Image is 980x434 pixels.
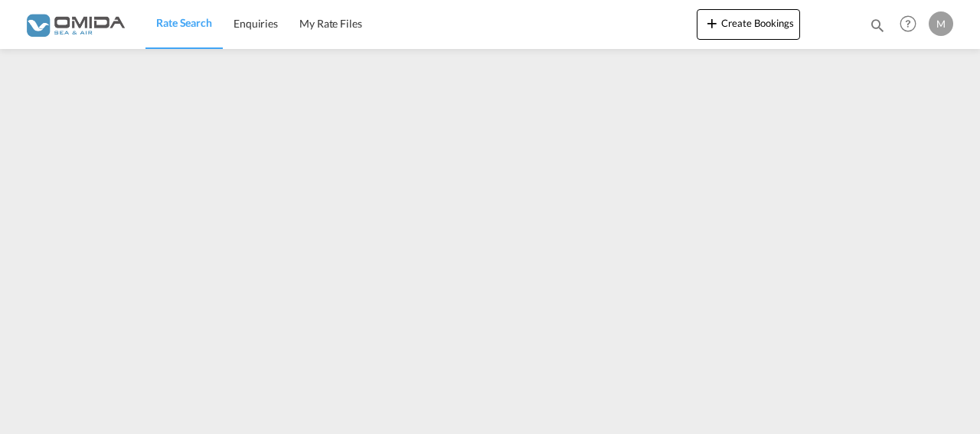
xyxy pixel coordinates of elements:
[299,17,362,30] span: My Rate Files
[869,17,886,34] md-icon: icon-magnify
[929,11,953,36] div: M
[697,9,800,40] button: icon-plus 400-fgCreate Bookings
[234,17,278,30] span: Enquiries
[23,7,126,41] img: 459c566038e111ed959c4fc4f0a4b274.png
[895,11,921,37] span: Help
[869,17,886,40] div: icon-magnify
[895,11,929,38] div: Help
[703,14,721,32] md-icon: icon-plus 400-fg
[156,16,212,29] span: Rate Search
